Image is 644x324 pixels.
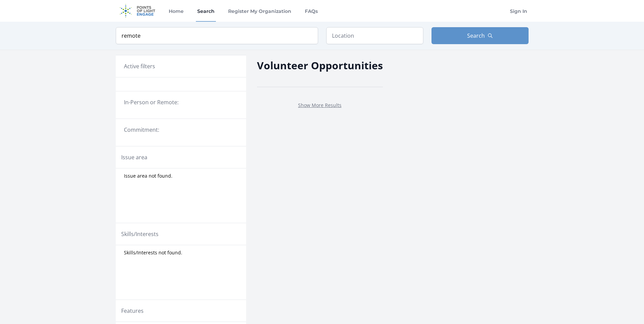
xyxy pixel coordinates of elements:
[124,62,155,70] h3: Active filters
[116,27,318,44] input: Keyword
[121,230,159,238] legend: Skills/Interests
[326,27,423,44] input: Location
[298,102,342,108] a: Show More Results
[124,249,182,256] span: Skills/Interests not found.
[467,32,485,40] span: Search
[124,173,172,179] span: Issue area not found.
[431,27,529,44] button: Search
[124,98,238,106] legend: In-Person or Remote:
[257,58,383,73] h2: Volunteer Opportunities
[121,153,147,161] legend: Issue area
[124,126,238,134] legend: Commitment:
[121,307,144,315] legend: Features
